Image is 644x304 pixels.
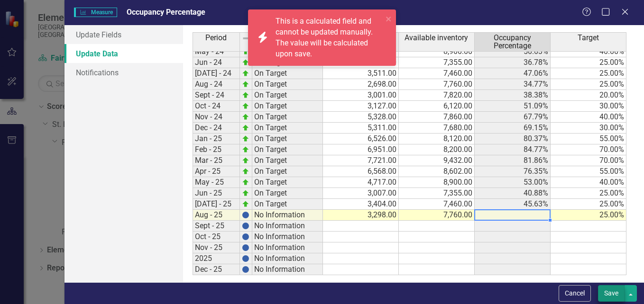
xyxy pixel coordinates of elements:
[323,123,399,134] td: 5,311.00
[193,177,240,188] td: May - 25
[475,90,551,101] td: 38.38%
[399,144,475,155] td: 8,200.00
[323,112,399,123] td: 5,328.00
[242,244,249,251] img: BgCOk07PiH71IgAAAABJRU5ErkJggg==
[193,57,240,68] td: Jun - 24
[276,16,383,59] div: This is a calculated field and cannot be updated manually. The value will be calculated upon save.
[399,68,475,79] td: 7,460.00
[551,68,626,79] td: 25.00%
[598,285,625,302] button: Save
[252,123,323,134] td: On Target
[323,210,399,221] td: 3,298.00
[193,101,240,112] td: Oct - 24
[475,188,551,199] td: 40.88%
[242,124,249,132] img: zOikAAAAAElFTkSuQmCC
[477,34,548,50] span: Occupancy Percentage
[252,79,323,90] td: On Target
[551,134,626,144] td: 55.00%
[323,134,399,144] td: 6,526.00
[252,177,323,188] td: On Target
[193,134,240,144] td: Jan - 25
[193,68,240,79] td: [DATE] - 24
[64,44,183,63] a: Update Data
[399,210,475,221] td: 7,760.00
[399,57,475,68] td: 7,355.00
[399,101,475,112] td: 6,120.00
[399,134,475,144] td: 8,120.00
[252,188,323,199] td: On Target
[399,112,475,123] td: 7,860.00
[193,221,240,232] td: Sept - 25
[193,144,240,155] td: Feb - 25
[551,79,626,90] td: 25.00%
[559,285,591,302] button: Cancel
[399,166,475,177] td: 8,602.00
[242,102,249,110] img: zOikAAAAAElFTkSuQmCC
[323,199,399,210] td: 3,404.00
[242,59,249,66] img: zOikAAAAAElFTkSuQmCC
[242,255,249,262] img: BgCOk07PiH71IgAAAABJRU5ErkJggg==
[193,242,240,253] td: Nov - 25
[551,210,626,221] td: 25.00%
[242,168,249,175] img: zOikAAAAAElFTkSuQmCC
[242,266,249,273] img: BgCOk07PiH71IgAAAABJRU5ErkJggg==
[399,177,475,188] td: 8,900.00
[323,188,399,199] td: 3,007.00
[242,146,249,153] img: zOikAAAAAElFTkSuQmCC
[399,123,475,134] td: 7,680.00
[578,34,599,42] span: Target
[386,13,392,24] button: close
[405,34,468,42] span: Available inventory
[252,90,323,101] td: On Target
[551,166,626,177] td: 55.00%
[323,155,399,166] td: 7,721.00
[475,101,551,112] td: 51.09%
[252,253,323,264] td: No Information
[252,221,323,232] td: No Information
[242,222,249,230] img: BgCOk07PiH71IgAAAABJRU5ErkJggg==
[252,199,323,210] td: On Target
[551,101,626,112] td: 30.00%
[193,232,240,242] td: Oct - 25
[323,144,399,155] td: 6,951.00
[193,112,240,123] td: Nov - 24
[475,68,551,79] td: 47.06%
[551,199,626,210] td: 25.00%
[399,199,475,210] td: 7,460.00
[242,91,249,99] img: zOikAAAAAElFTkSuQmCC
[252,155,323,166] td: On Target
[64,25,183,44] a: Update Fields
[551,123,626,134] td: 30.00%
[252,232,323,242] td: No Information
[475,177,551,188] td: 53.00%
[399,90,475,101] td: 7,820.00
[242,135,249,143] img: zOikAAAAAElFTkSuQmCC
[205,34,227,42] span: Period
[399,79,475,90] td: 7,760.00
[193,188,240,199] td: Jun - 25
[323,101,399,112] td: 3,127.00
[323,166,399,177] td: 6,568.00
[64,63,183,82] a: Notifications
[193,253,240,264] td: 2025
[74,8,117,17] span: Measure
[193,155,240,166] td: Mar - 25
[242,189,249,197] img: zOikAAAAAElFTkSuQmCC
[242,157,249,164] img: zOikAAAAAElFTkSuQmCC
[323,177,399,188] td: 4,717.00
[242,80,249,88] img: zOikAAAAAElFTkSuQmCC
[252,210,323,221] td: No Information
[252,144,323,155] td: On Target
[399,188,475,199] td: 7,355.00
[323,90,399,101] td: 3,001.00
[475,134,551,144] td: 80.37%
[193,90,240,101] td: Sept - 24
[399,155,475,166] td: 9,432.00
[475,155,551,166] td: 81.86%
[252,134,323,144] td: On Target
[252,166,323,177] td: On Target
[475,144,551,155] td: 84.77%
[242,200,249,208] img: zOikAAAAAElFTkSuQmCC
[551,144,626,155] td: 70.00%
[193,166,240,177] td: Apr - 25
